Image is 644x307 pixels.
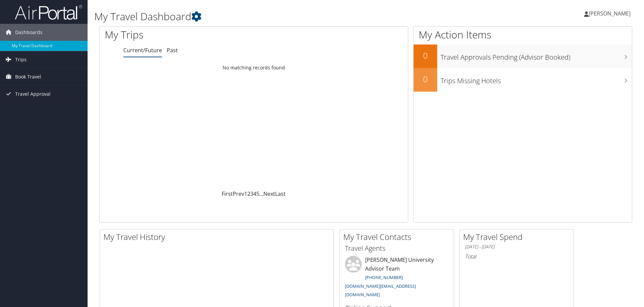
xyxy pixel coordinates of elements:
a: 5 [256,190,259,197]
span: Dashboards [15,24,42,41]
a: 4 [253,190,256,197]
h2: 0 [414,50,437,61]
a: 3 [250,190,253,197]
span: Travel Approval [15,86,51,102]
h3: Travel Agents [345,244,449,253]
a: 2 [247,190,250,197]
a: Current/Future [123,47,162,54]
h2: My Travel Spend [463,231,574,243]
h3: Trips Missing Hotels [441,73,632,86]
a: Next [263,190,275,197]
a: Past [167,47,178,54]
h1: My Trips [105,28,275,42]
a: 1 [244,190,247,197]
a: First [222,190,233,197]
h1: My Travel Dashboard [94,9,456,24]
a: [DOMAIN_NAME][EMAIL_ADDRESS][DOMAIN_NAME] [345,283,416,298]
span: … [259,190,263,197]
a: Last [275,190,286,197]
img: airportal-logo.png [15,4,82,20]
li: [PERSON_NAME] University Advisor Team [342,256,452,301]
h2: My Travel History [103,231,333,243]
h6: Total [465,253,569,260]
td: No matching records found [100,62,408,74]
a: 0Trips Missing Hotels [414,68,632,92]
h3: Travel Approvals Pending (Advisor Booked) [441,49,632,62]
a: [PERSON_NAME] [584,3,637,24]
h6: [DATE] - [DATE] [465,244,569,250]
a: Prev [233,190,244,197]
span: Trips [15,51,27,68]
span: [PERSON_NAME] [589,10,631,17]
h1: My Action Items [414,28,632,42]
h2: 0 [414,73,437,85]
a: 0Travel Approvals Pending (Advisor Booked) [414,44,632,68]
h2: My Travel Contacts [343,231,454,243]
span: Book Travel [15,68,41,85]
a: [PHONE_NUMBER] [365,274,403,280]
